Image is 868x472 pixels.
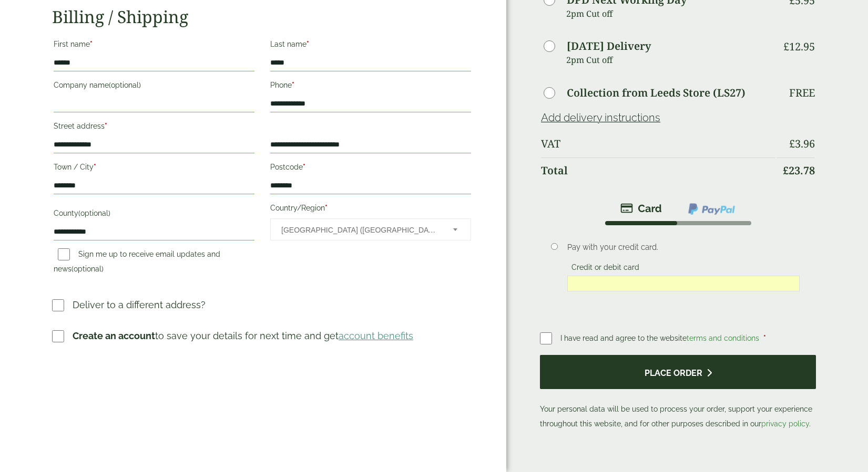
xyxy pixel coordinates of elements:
p: to save your details for next time and get [73,329,413,343]
span: (optional) [78,209,110,217]
p: 2pm Cut off [566,52,775,68]
span: Country/Region [270,218,471,240]
span: (optional) [72,265,104,273]
abbr: required [105,122,107,130]
strong: Create an account [73,330,155,341]
label: Sign me up to receive email updates and news [54,250,220,276]
bdi: 12.95 [783,39,815,54]
label: Company name [54,78,254,96]
label: Phone [270,78,471,96]
input: Sign me up to receive email updates and news(optional) [58,248,70,260]
abbr: required [90,40,93,48]
label: Town / City [54,160,254,177]
abbr: required [94,163,96,171]
span: £ [789,137,795,151]
label: Street address [54,119,254,137]
p: Deliver to a different address? [73,298,206,312]
span: I have read and agree to the website [560,334,761,342]
h2: Billing / Shipping [52,7,473,27]
span: United Kingdom (UK) [281,219,439,241]
span: (optional) [109,81,141,89]
a: privacy policy [761,419,809,428]
abbr: required [303,163,305,171]
span: £ [783,39,789,54]
iframe: Secure card payment input frame [570,279,796,288]
th: Total [541,158,775,183]
abbr: required [307,40,309,48]
label: Country/Region [270,201,471,218]
bdi: 23.78 [783,163,815,177]
p: Free [789,87,815,99]
abbr: required [325,204,328,212]
p: 2pm Cut off [566,6,775,22]
abbr: required [292,81,294,89]
bdi: 3.96 [789,137,815,151]
label: County [54,206,254,224]
label: [DATE] Delivery [567,41,651,51]
label: First name [54,37,254,55]
p: Your personal data will be used to process your order, support your experience throughout this we... [540,355,816,431]
button: Place order [540,355,816,389]
span: £ [783,163,789,177]
a: terms and conditions [687,334,759,342]
th: VAT [541,131,775,156]
abbr: required [763,334,766,342]
a: Add delivery instructions [541,111,660,124]
label: Last name [270,37,471,55]
img: stripe.png [620,202,662,215]
p: Pay with your credit card. [567,242,800,253]
img: ppcp-gateway.png [687,202,736,216]
label: Collection from Leeds Store (LS27) [567,88,746,98]
label: Credit or debit card [567,263,644,275]
a: account benefits [339,330,413,341]
label: Postcode [270,160,471,177]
